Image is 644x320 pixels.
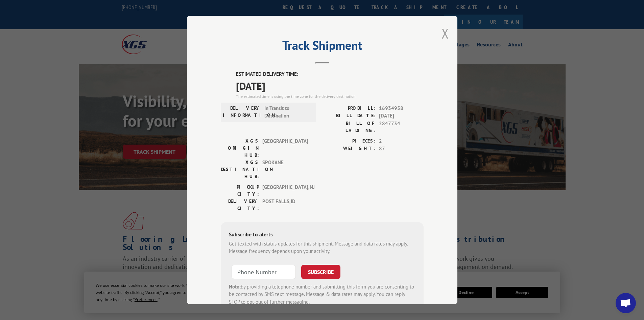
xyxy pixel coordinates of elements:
[379,145,424,153] span: 87
[236,70,424,78] label: ESTIMATED DELIVERY TIME:
[322,137,376,145] label: PIECES:
[236,78,424,93] span: [DATE]
[221,184,259,198] label: PICKUP CITY:
[229,283,415,306] div: by providing a telephone number and submitting this form you are consenting to be contacted by SM...
[262,184,308,198] span: [GEOGRAPHIC_DATA] , NJ
[262,159,308,180] span: SPOKANE
[232,265,296,279] input: Phone Number
[322,145,376,153] label: WEIGHT:
[221,198,259,212] label: DELIVERY CITY:
[322,120,376,134] label: BILL OF LADING:
[379,120,424,134] span: 2847734
[262,137,308,159] span: [GEOGRAPHIC_DATA]
[301,265,340,279] button: SUBSCRIBE
[236,93,424,100] div: The estimated time is using the time zone for the delivery destination.
[223,105,261,120] label: DELIVERY INFORMATION:
[229,230,415,240] div: Subscribe to alerts
[379,137,424,145] span: 2
[229,240,415,255] div: Get texted with status updates for this shipment. Message and data rates may apply. Message frequ...
[322,112,376,120] label: BILL DATE:
[221,159,259,180] label: XGS DESTINATION HUB:
[616,293,636,313] div: Open chat
[442,24,449,42] button: Close modal
[229,283,241,290] strong: Note:
[322,105,376,112] label: PROBILL:
[221,137,259,159] label: XGS ORIGIN HUB:
[262,198,308,212] span: POST FALLS , ID
[379,112,424,120] span: [DATE]
[221,41,424,54] h2: Track Shipment
[379,105,424,112] span: 16934958
[264,105,310,120] span: In Transit to Destination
